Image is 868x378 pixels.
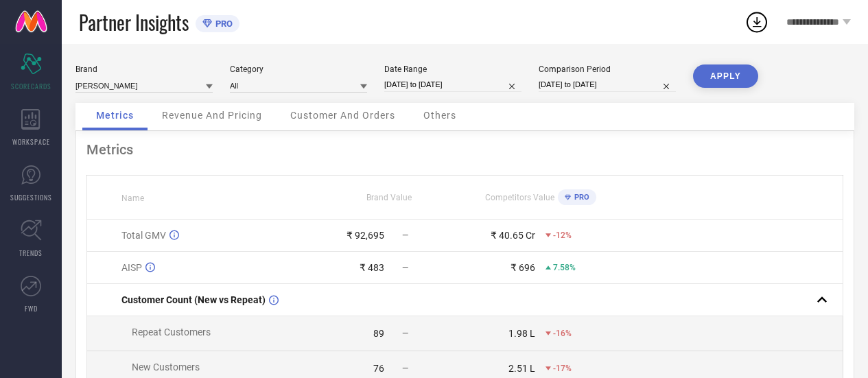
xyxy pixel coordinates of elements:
[25,303,38,314] span: FWD
[511,262,535,273] div: ₹ 696
[121,262,142,273] span: AISP
[10,192,52,202] span: SUGGESTIONS
[162,110,262,121] span: Revenue And Pricing
[384,78,521,92] input: Select date range
[402,231,408,240] span: —
[553,263,576,272] span: 7.58%
[402,364,408,373] span: —
[366,193,412,202] span: Brand Value
[693,64,758,88] button: APPLY
[373,363,384,374] div: 76
[121,294,266,305] span: Customer Count (New vs Repeat)
[402,329,408,338] span: —
[96,110,134,121] span: Metrics
[485,193,554,202] span: Competitors Value
[347,230,384,241] div: ₹ 92,695
[132,362,200,373] span: New Customers
[508,363,535,374] div: 2.51 L
[539,64,676,74] div: Comparison Period
[508,328,535,339] div: 1.98 L
[121,230,166,241] span: Total GMV
[121,193,144,203] span: Name
[11,81,51,91] span: SCORECARDS
[553,329,572,338] span: -16%
[212,19,233,29] span: PRO
[744,10,769,34] div: Open download list
[12,137,50,147] span: WORKSPACE
[290,110,395,121] span: Customer And Orders
[75,64,213,74] div: Brand
[491,230,535,241] div: ₹ 40.65 Cr
[86,141,843,158] div: Metrics
[132,327,211,338] span: Repeat Customers
[539,78,676,92] input: Select comparison period
[553,364,572,373] span: -17%
[402,263,408,272] span: —
[423,110,456,121] span: Others
[571,193,589,202] span: PRO
[79,8,189,36] span: Partner Insights
[19,248,43,258] span: TRENDS
[360,262,384,273] div: ₹ 483
[373,328,384,339] div: 89
[384,64,521,74] div: Date Range
[553,231,572,240] span: -12%
[230,64,367,74] div: Category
